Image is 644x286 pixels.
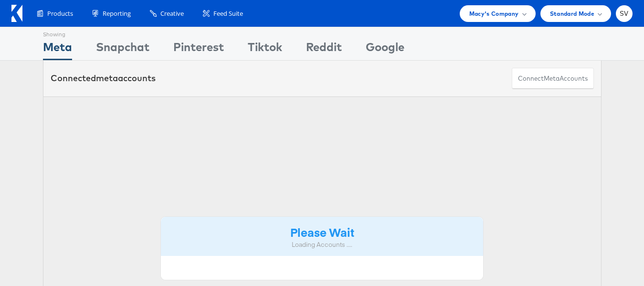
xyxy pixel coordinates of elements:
[469,9,519,19] span: Macy's Company
[96,39,149,60] div: Snapchat
[512,68,594,89] button: ConnectmetaAccounts
[290,224,354,240] strong: Please Wait
[620,11,629,17] span: SV
[173,39,224,60] div: Pinterest
[213,9,243,18] span: Feed Suite
[550,9,594,19] span: Standard Mode
[51,72,156,85] div: Connected accounts
[160,9,184,18] span: Creative
[366,39,404,60] div: Google
[103,9,131,18] span: Reporting
[248,39,282,60] div: Tiktok
[306,39,342,60] div: Reddit
[43,39,72,60] div: Meta
[43,27,72,39] div: Showing
[544,74,560,83] span: meta
[96,73,118,84] span: meta
[168,240,476,249] div: Loading Accounts ....
[47,9,73,18] span: Products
